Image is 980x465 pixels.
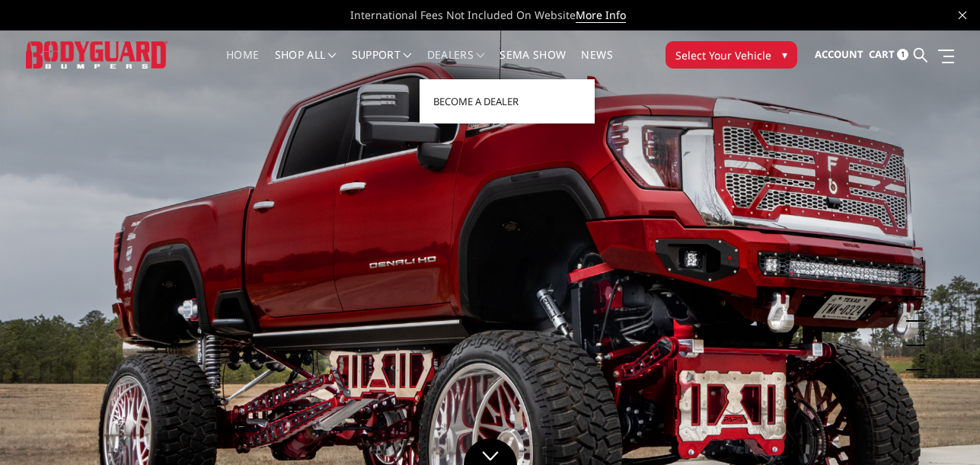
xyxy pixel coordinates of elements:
[581,50,612,79] a: News
[910,273,925,297] button: 2 of 5
[464,438,517,465] a: Click to Down
[910,346,925,370] button: 5 of 5
[427,50,485,79] a: Dealers
[426,87,589,116] a: Become a Dealer
[910,322,925,346] button: 4 of 5
[576,8,626,23] a: More Info
[666,41,797,69] button: Select Your Vehicle
[275,50,337,79] a: shop all
[782,46,787,63] span: ▾
[869,47,895,61] span: Cart
[869,34,908,75] a: Cart 1
[897,49,908,60] span: 1
[910,249,925,273] button: 1 of 5
[910,297,925,322] button: 3 of 5
[815,34,863,75] a: Account
[904,392,980,465] iframe: Chat Widget
[26,41,168,69] img: BODYGUARD BUMPERS
[352,50,412,79] a: Support
[815,47,863,61] span: Account
[226,50,259,79] a: Home
[500,50,566,79] a: SEMA Show
[675,47,771,63] span: Select Your Vehicle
